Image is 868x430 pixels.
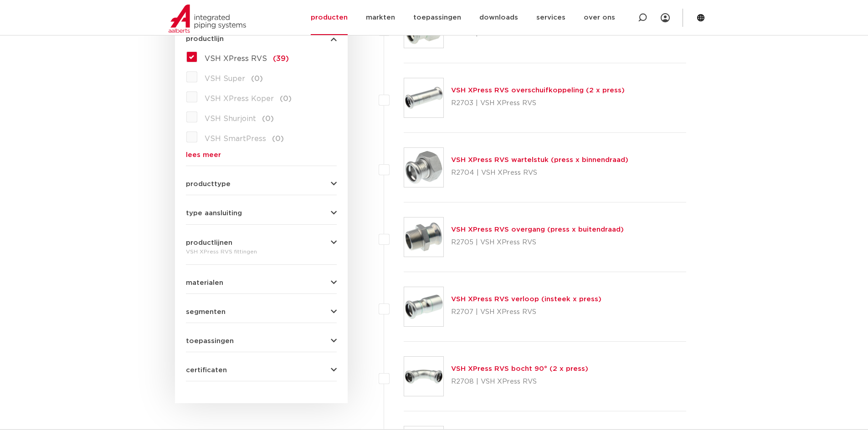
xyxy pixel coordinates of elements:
span: productlijn [186,35,224,42]
span: VSH Super [205,75,245,82]
span: (0) [262,115,274,122]
span: VSH XPress Koper [205,95,274,102]
span: productlijnen [186,239,232,246]
span: VSH SmartPress [205,135,266,142]
img: Thumbnail for VSH XPress RVS verloop (insteek x press) [404,287,443,326]
a: VSH XPress RVS bocht 90° (2 x press) [451,365,588,372]
span: certificaten [186,367,227,374]
span: VSH XPress RVS [205,55,267,62]
img: Thumbnail for VSH XPress RVS overgang (press x buitendraad) [404,218,443,257]
span: segmenten [186,309,226,315]
span: (0) [280,95,292,102]
span: (0) [272,135,284,142]
button: toepassingen [186,338,337,344]
span: VSH Shurjoint [205,115,256,122]
p: R2708 | VSH XPress RVS [451,374,588,389]
span: type aansluiting [186,210,242,217]
button: productlijnen [186,239,337,246]
span: producttype [186,181,231,187]
a: VSH XPress RVS verloop (insteek x press) [451,296,601,303]
button: materialen [186,279,337,286]
button: certificaten [186,367,337,374]
span: (0) [251,75,263,82]
button: type aansluiting [186,210,337,217]
p: R2705 | VSH XPress RVS [451,235,624,250]
a: VSH XPress RVS overschuifkoppeling (2 x press) [451,87,625,94]
img: Thumbnail for VSH XPress RVS wartelstuk (press x binnendraad) [404,148,443,187]
p: R2707 | VSH XPress RVS [451,305,601,319]
div: VSH XPress RVS fittingen [186,246,337,257]
a: lees meer [186,152,337,158]
button: segmenten [186,309,337,315]
span: toepassingen [186,338,234,344]
img: Thumbnail for VSH XPress RVS overschuifkoppeling (2 x press) [404,78,443,117]
button: productlijn [186,35,337,42]
div: my IPS [661,8,670,28]
a: VSH XPress RVS overgang (press x buitendraad) [451,226,624,233]
a: VSH XPress RVS wartelstuk (press x binnendraad) [451,157,628,163]
span: materialen [186,279,223,286]
button: producttype [186,181,337,187]
img: Thumbnail for VSH XPress RVS bocht 90° (2 x press) [404,357,443,396]
p: R2703 | VSH XPress RVS [451,96,625,111]
span: (39) [273,55,289,62]
p: R2704 | VSH XPress RVS [451,166,628,180]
